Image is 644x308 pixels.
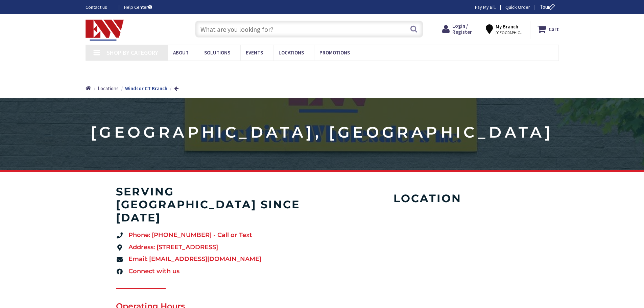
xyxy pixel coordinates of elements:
[116,243,315,252] a: Address: [STREET_ADDRESS]
[496,30,524,35] span: [GEOGRAPHIC_DATA], [GEOGRAPHIC_DATA]
[204,49,230,56] span: Solutions
[116,267,315,276] a: Connect with us
[86,20,124,41] img: Electrical Wholesalers, Inc.
[195,21,423,38] input: What are you looking for?
[98,85,119,92] span: Locations
[496,23,518,30] strong: My Branch
[127,255,261,264] span: Email: [EMAIL_ADDRESS][DOMAIN_NAME]
[537,23,559,35] a: Cart
[246,49,263,56] span: Events
[116,255,315,264] a: Email: [EMAIL_ADDRESS][DOMAIN_NAME]
[475,4,496,10] a: Pay My Bill
[442,23,472,35] a: Login / Register
[86,4,113,10] a: Contact us
[124,4,152,10] a: Help Center
[452,23,472,35] span: Login / Register
[127,243,218,252] span: Address: [STREET_ADDRESS]
[125,85,167,92] strong: Windsor CT Branch
[116,185,315,224] h4: serving [GEOGRAPHIC_DATA] since [DATE]
[279,49,304,56] span: Locations
[173,49,189,56] span: About
[505,4,530,10] a: Quick Order
[335,192,520,205] h4: Location
[319,49,350,56] span: Promotions
[116,231,315,240] a: Phone: [PHONE_NUMBER] - Call or Text
[127,231,252,240] span: Phone: [PHONE_NUMBER] - Call or Text
[98,85,119,92] a: Locations
[106,49,158,56] span: Shop By Category
[127,267,180,276] span: Connect with us
[486,23,524,35] div: My Branch [GEOGRAPHIC_DATA], [GEOGRAPHIC_DATA]
[549,23,559,35] strong: Cart
[540,4,557,10] span: Tour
